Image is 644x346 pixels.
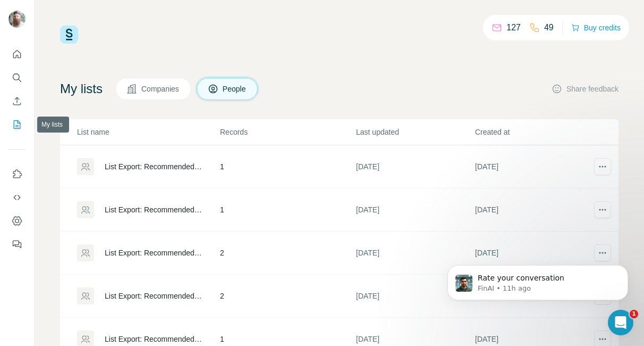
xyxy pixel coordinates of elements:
span: 1 [630,310,638,318]
td: [DATE] [474,145,594,188]
td: [DATE] [355,275,474,318]
td: [DATE] [355,145,474,188]
button: Dashboard [9,211,26,230]
p: Last updated [356,127,474,137]
button: Enrich CSV [9,92,26,111]
button: actions [594,201,611,218]
button: Search [9,68,26,87]
button: Feedback [9,235,26,254]
span: Companies [141,84,180,94]
img: Surfe Logo [60,26,78,44]
td: 2 [219,275,355,318]
h4: My lists [60,80,103,97]
div: List Export: Recommended Leads - [DATE] 14:31 [105,248,202,258]
button: actions [594,158,611,175]
td: [DATE] [355,232,474,275]
p: Records [220,127,355,137]
button: My lists [9,115,26,134]
p: Created at [475,127,593,137]
button: Use Surfe API [9,188,26,207]
td: 1 [219,145,355,188]
td: [DATE] [355,188,474,232]
td: [DATE] [474,188,594,232]
td: 2 [219,232,355,275]
button: Share feedback [552,84,618,94]
div: List Export: Recommended Leads - [DATE] 14:29 [105,291,202,301]
iframe: Intercom live chat [608,310,633,335]
td: 1 [219,188,355,232]
div: List Export: Recommended Leads - [DATE] 14:32 [105,204,202,215]
div: List Export: Recommended Leads - [DATE] 14:32 [105,161,202,172]
p: 49 [544,21,554,34]
td: [DATE] [474,232,594,275]
div: List Export: Recommended Leads - [DATE] 14:28 [105,334,202,344]
button: Use Surfe on LinkedIn [9,164,26,184]
span: People [223,84,247,94]
button: Buy credits [571,20,621,35]
img: Avatar [9,11,26,28]
button: Quick start [9,45,26,64]
iframe: Intercom notifications message [431,243,644,317]
p: List name [77,127,219,137]
p: 127 [506,21,521,34]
